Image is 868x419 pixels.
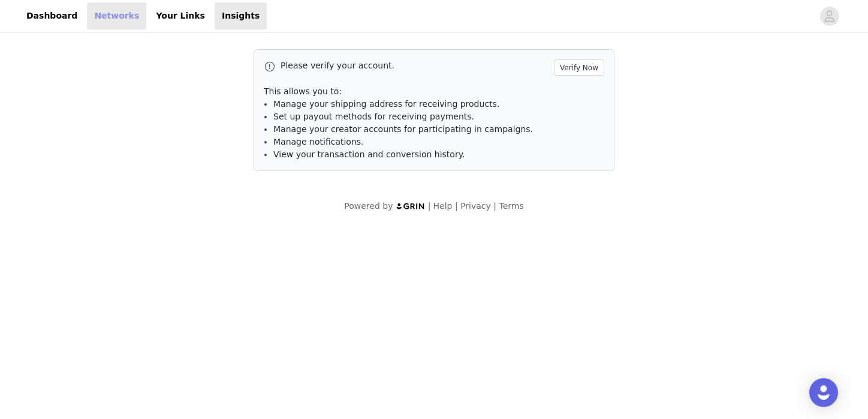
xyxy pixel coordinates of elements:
span: Manage your creator accounts for participating in campaigns. [273,124,533,134]
span: Manage notifications. [273,137,364,146]
p: This allows you to: [264,85,604,98]
span: Manage your shipping address for receiving products. [273,99,499,109]
span: | [493,201,496,211]
img: logo [396,202,426,210]
p: Please verify your account. [281,59,549,72]
a: Terms [499,201,523,211]
span: Powered by [344,201,393,211]
span: View your transaction and conversion history. [273,149,465,159]
span: Set up payout methods for receiving payments. [273,112,474,121]
a: Dashboard [19,2,85,29]
button: Verify Now [554,59,604,76]
div: avatar [824,7,835,26]
a: Insights [215,2,267,29]
div: Open Intercom Messenger [809,378,838,407]
a: Privacy [460,201,491,211]
a: Help [433,201,453,211]
span: | [455,201,458,211]
a: Networks [87,2,146,29]
span: | [428,201,431,211]
a: Your Links [149,2,212,29]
